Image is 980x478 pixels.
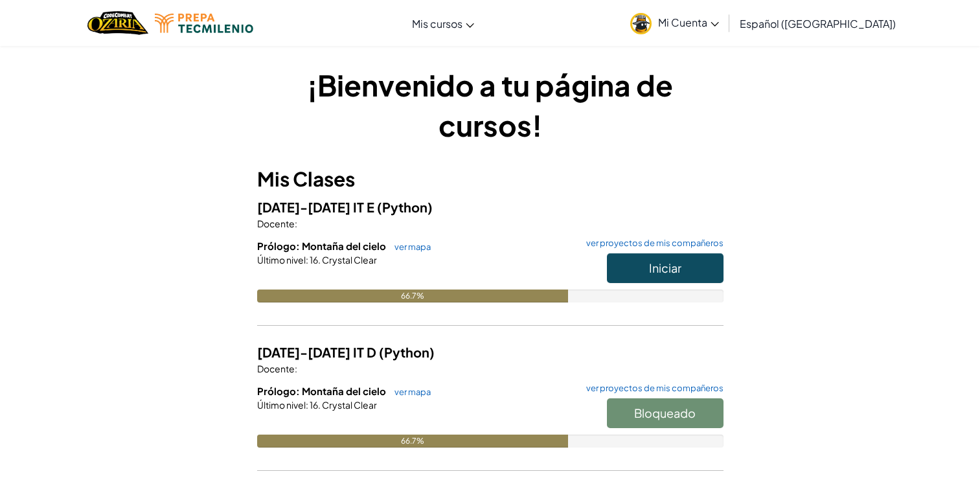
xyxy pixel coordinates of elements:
span: Crystal Clear [321,399,377,411]
span: Mi Cuenta [658,16,719,29]
span: [DATE]-[DATE] IT D [257,344,379,360]
span: 16. [308,399,321,411]
span: 16. [308,254,321,266]
img: Tecmilenio logo [155,14,253,33]
span: Español ([GEOGRAPHIC_DATA]) [740,17,896,30]
span: [DATE]-[DATE] IT E [257,199,377,215]
span: : [306,399,308,411]
span: Mis cursos [412,17,462,30]
a: ver mapa [388,387,431,397]
span: : [306,254,308,266]
a: Mi Cuenta [624,3,725,43]
span: Último nivel [257,399,306,411]
a: Mis cursos [405,6,481,41]
h3: Mis Clases [257,165,724,194]
button: Iniciar [607,253,724,283]
span: Prólogo: Montaña del cielo [257,385,388,397]
span: : [295,363,297,374]
span: : [295,218,297,229]
span: Crystal Clear [321,254,377,266]
span: Último nivel [257,254,306,266]
span: Iniciar [649,260,681,275]
img: avatar [630,13,652,34]
span: (Python) [379,344,435,360]
span: Docente [257,363,295,374]
span: (Python) [377,199,433,215]
a: ver proyectos de mis compañeros [580,384,724,393]
span: Docente [257,218,295,229]
a: ver mapa [388,242,431,252]
h1: ¡Bienvenido a tu página de cursos! [257,65,724,145]
div: 66.7% [257,290,568,302]
div: 66.7% [257,435,568,448]
img: Home [87,10,148,36]
a: Español ([GEOGRAPHIC_DATA]) [733,6,902,41]
span: Prólogo: Montaña del cielo [257,240,388,252]
a: Ozaria by CodeCombat logo [87,10,148,36]
a: ver proyectos de mis compañeros [580,239,724,247]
